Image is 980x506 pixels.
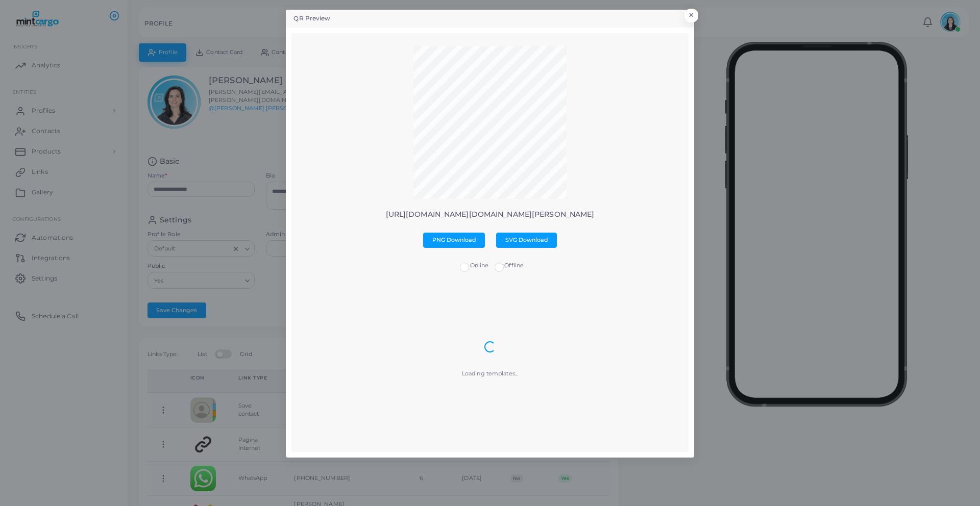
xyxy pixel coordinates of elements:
span: Online [470,262,489,269]
button: SVG Download [496,233,557,248]
button: PNG Download [423,233,485,248]
p: [URL][DOMAIN_NAME][DOMAIN_NAME][PERSON_NAME] [299,210,680,219]
span: SVG Download [505,236,548,243]
span: Offline [504,262,524,269]
p: Loading templates... [462,369,518,378]
span: PNG Download [432,236,476,243]
h5: QR Preview [293,14,330,23]
button: Close [684,9,698,22]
